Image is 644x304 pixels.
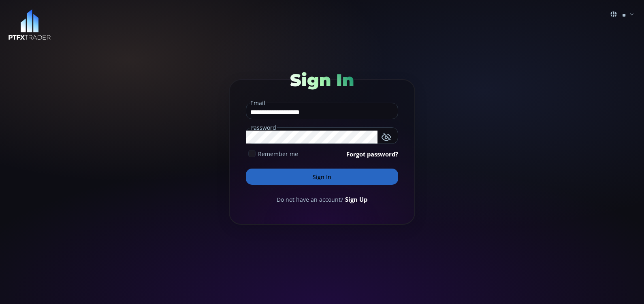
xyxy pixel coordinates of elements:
span: Sign In [290,70,354,91]
a: Forgot password? [346,150,398,158]
a: Sign Up [345,195,367,204]
span: Remember me [258,150,298,158]
img: LOGO [8,9,51,40]
button: Sign In [246,169,398,185]
div: Do not have an account? [246,195,398,204]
